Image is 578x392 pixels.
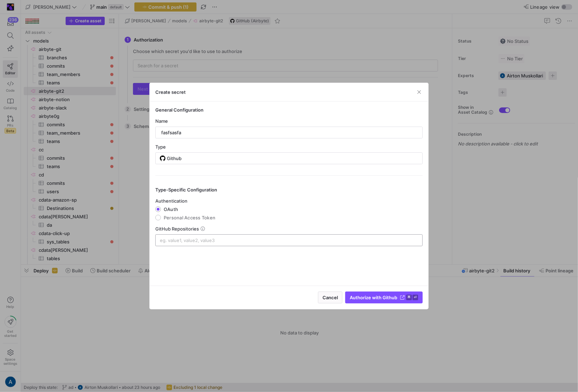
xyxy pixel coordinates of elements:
[160,238,418,243] input: eg. value1, value2, value3
[318,292,342,303] button: Cancel
[160,156,165,161] img: undefined
[350,295,397,300] span: Authorize with Github
[164,206,178,212] span: OAuth
[155,144,423,150] div: Type
[155,118,168,124] span: Name
[406,295,412,300] kbd: ⌘
[155,187,423,193] h4: Type-Specific Configuration
[323,295,338,300] span: Cancel
[413,295,418,300] kbd: ⏎
[155,226,199,232] span: GitHub Repositories
[155,198,187,204] span: Authentication
[164,215,215,220] span: Personal Access Token
[155,107,423,113] h4: General Configuration
[345,292,423,303] button: Authorize with Github⌘⏎
[155,89,186,95] h3: Create secret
